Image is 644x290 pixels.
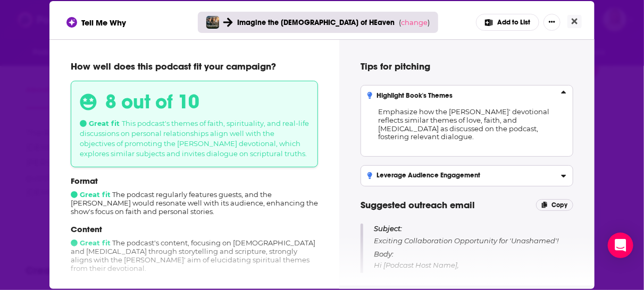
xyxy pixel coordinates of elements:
[551,201,567,209] span: Copy
[367,172,480,180] h3: Leverage Audience Engagement
[71,224,318,234] p: Content
[374,250,394,258] span: Body:
[80,119,309,158] span: This podcast's themes of faith, spirituality, and real-life discussions on personal relationships...
[567,15,582,28] button: Close
[378,107,549,141] span: Emphasize how the [PERSON_NAME]' devotional reflects similar themes of love, faith, and [MEDICAL_...
[71,61,318,72] p: How well does this podcast fit your campaign?
[399,18,430,27] span: ( )
[401,18,428,27] span: change
[374,224,402,233] span: Subject:
[543,14,561,31] button: Show More Button
[608,233,633,258] div: Open Intercom Messenger
[361,61,573,72] h4: Tips for pitching
[237,18,395,27] span: Imagine the [DEMOGRAPHIC_DATA] of HEaven
[71,190,111,199] span: Great fit
[68,19,76,26] img: tell me why sparkle
[71,176,318,186] p: Format
[71,176,318,216] div: The podcast regularly features guests, and the [PERSON_NAME] would resonate well with its audienc...
[71,238,111,247] span: Great fit
[71,224,318,272] div: The podcast's content, focusing on [DEMOGRAPHIC_DATA] and [MEDICAL_DATA] through storytelling and...
[80,119,120,127] span: Great fit
[361,199,475,211] span: Suggested outreach email
[81,18,126,28] span: Tell Me Why
[206,16,219,29] img: Unashamed with the Robertson Family
[374,224,573,245] p: Exciting Collaboration Opportunity for 'Unashamed'!
[476,14,539,31] button: Add to List
[367,92,453,99] h3: Highlight Book's Themes
[105,90,199,114] h3: 8 out of 10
